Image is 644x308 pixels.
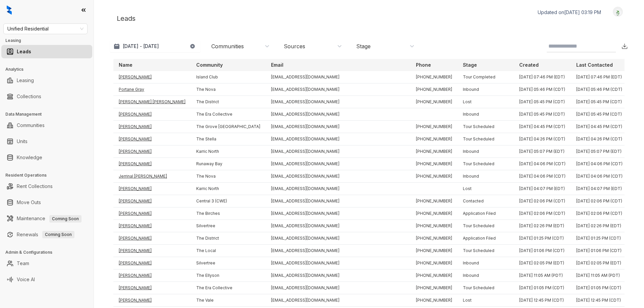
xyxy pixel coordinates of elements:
[266,195,411,207] td: [EMAIL_ADDRESS][DOMAIN_NAME]
[514,207,571,220] td: [DATE] 02:06 PM (CDT)
[191,269,266,282] td: The Ellyson
[576,62,613,68] p: Last Contacted
[463,62,477,68] p: Stage
[17,90,41,103] a: Collections
[266,207,411,220] td: [EMAIL_ADDRESS][DOMAIN_NAME]
[211,43,244,50] div: Communities
[266,133,411,145] td: [EMAIL_ADDRESS][DOMAIN_NAME]
[271,62,283,68] p: Email
[266,220,411,232] td: [EMAIL_ADDRESS][DOMAIN_NAME]
[1,273,92,286] li: Voice AI
[5,66,94,72] h3: Analytics
[191,108,266,121] td: The Era Collective
[119,62,132,68] p: Name
[191,133,266,145] td: The Stella
[17,45,31,58] a: Leads
[458,183,514,195] td: Lost
[266,245,411,257] td: [EMAIL_ADDRESS][DOMAIN_NAME]
[411,282,458,294] td: [PHONE_NUMBER]
[411,195,458,207] td: [PHONE_NUMBER]
[113,96,191,108] td: [PERSON_NAME] [PERSON_NAME]
[411,158,458,170] td: [PHONE_NUMBER]
[191,170,266,183] td: The Nova
[113,83,191,96] td: Portane Gray
[1,180,92,193] li: Rent Collections
[17,180,53,193] a: Rent Collections
[571,232,628,245] td: [DATE] 01:25 PM (CDT)
[113,121,191,133] td: [PERSON_NAME]
[17,119,45,132] a: Communities
[113,257,191,269] td: [PERSON_NAME]
[266,158,411,170] td: [EMAIL_ADDRESS][DOMAIN_NAME]
[514,121,571,133] td: [DATE] 04:45 PM (CDT)
[113,133,191,145] td: [PERSON_NAME]
[458,121,514,133] td: Tour Scheduled
[17,257,29,270] a: Team
[191,195,266,207] td: Central 3 (CWE)
[113,108,191,121] td: [PERSON_NAME]
[5,38,94,44] h3: Leasing
[571,133,628,145] td: [DATE] 04:26 PM (CDT)
[458,133,514,145] td: Tour Scheduled
[191,158,266,170] td: Runaway Bay
[113,170,191,183] td: Jerrinal [PERSON_NAME]
[458,83,514,96] td: Inbound
[1,74,92,87] li: Leasing
[411,232,458,245] td: [PHONE_NUMBER]
[458,96,514,108] td: Lost
[514,145,571,158] td: [DATE] 05:07 PM (EDT)
[113,269,191,282] td: [PERSON_NAME]
[571,170,628,183] td: [DATE] 04:06 PM (CDT)
[49,215,82,223] span: Coming Soon
[571,282,628,294] td: [DATE] 01:05 PM (CDT)
[113,220,191,232] td: [PERSON_NAME]
[191,282,266,294] td: The Era Collective
[266,108,411,121] td: [EMAIL_ADDRESS][DOMAIN_NAME]
[411,121,458,133] td: [PHONE_NUMBER]
[514,83,571,96] td: [DATE] 05:46 PM (CDT)
[514,294,571,307] td: [DATE] 12:45 PM (CDT)
[514,257,571,269] td: [DATE] 02:05 PM (EDT)
[608,43,614,49] img: SearchIcon
[191,245,266,257] td: The Local
[621,43,628,50] img: Download
[17,135,28,148] a: Units
[1,119,92,132] li: Communities
[1,45,92,58] li: Leads
[514,158,571,170] td: [DATE] 04:06 PM (CDT)
[519,62,539,68] p: Created
[266,71,411,83] td: [EMAIL_ADDRESS][DOMAIN_NAME]
[411,220,458,232] td: [PHONE_NUMBER]
[266,294,411,307] td: [EMAIL_ADDRESS][DOMAIN_NAME]
[1,228,92,241] li: Renewals
[514,170,571,183] td: [DATE] 04:06 PM (CDT)
[571,158,628,170] td: [DATE] 04:06 PM (CDT)
[266,232,411,245] td: [EMAIL_ADDRESS][DOMAIN_NAME]
[113,195,191,207] td: [PERSON_NAME]
[356,43,371,50] div: Stage
[266,121,411,133] td: [EMAIL_ADDRESS][DOMAIN_NAME]
[17,196,41,209] a: Move Outs
[571,207,628,220] td: [DATE] 02:06 PM (CDT)
[571,220,628,232] td: [DATE] 02:26 PM (EDT)
[1,212,92,225] li: Maintenance
[113,232,191,245] td: [PERSON_NAME]
[17,228,74,241] a: RenewalsComing Soon
[416,62,431,68] p: Phone
[458,282,514,294] td: Tour Scheduled
[266,183,411,195] td: [EMAIL_ADDRESS][DOMAIN_NAME]
[571,71,628,83] td: [DATE] 07:46 PM (EDT)
[458,245,514,257] td: Tour Scheduled
[5,172,94,178] h3: Resident Operations
[191,257,266,269] td: Silvertree
[458,195,514,207] td: Contacted
[110,7,628,30] div: Leads
[17,151,42,164] a: Knowledge
[191,121,266,133] td: The Grove [GEOGRAPHIC_DATA]
[113,145,191,158] td: [PERSON_NAME]
[196,62,223,68] p: Community
[411,170,458,183] td: [PHONE_NUMBER]
[411,245,458,257] td: [PHONE_NUMBER]
[538,9,601,16] p: Updated on [DATE] 03:19 PM
[113,207,191,220] td: [PERSON_NAME]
